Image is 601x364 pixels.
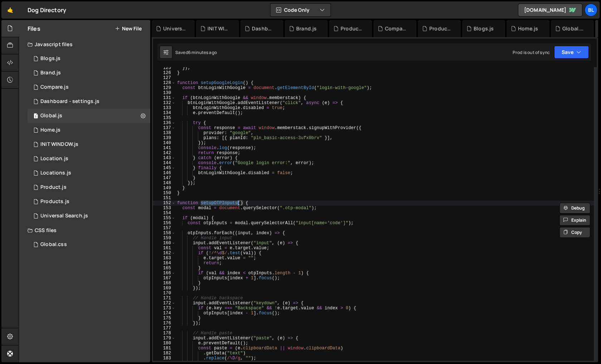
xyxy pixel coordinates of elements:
div: 125 [153,65,176,70]
div: Dog Directory [28,6,66,14]
button: Explain [560,215,590,226]
div: 151 [153,196,176,201]
div: 169 [153,286,176,291]
div: Compare.js [40,84,69,90]
div: 16220/43680.js [28,166,150,180]
div: 165 [153,266,176,271]
div: 157 [153,226,176,231]
div: 163 [153,256,176,261]
div: Prod is out of sync [513,49,550,55]
div: Product.js [40,184,67,191]
div: Products.js [429,25,452,32]
div: 131 [153,95,176,100]
div: 141 [153,146,176,151]
div: 174 [153,311,176,316]
div: 181 [153,346,176,351]
div: 175 [153,316,176,321]
div: Global.js [40,113,62,119]
div: 147 [153,176,176,181]
button: Debug [560,203,590,213]
div: 126 [153,70,176,75]
div: Dashboard - settings.js [40,98,99,105]
div: INIT WINDOW.js [207,25,230,32]
div: Blogs.js [474,25,494,32]
button: Save [554,46,589,59]
div: 130 [153,90,176,95]
button: Copy [560,227,590,238]
div: 153 [153,206,176,211]
div: 140 [153,141,176,146]
div: 144 [153,161,176,166]
div: 16220/45124.js [28,209,150,223]
div: 150 [153,191,176,196]
div: 178 [153,331,176,336]
div: Home.js [40,127,60,133]
div: Javascript files [19,37,150,51]
div: 16220/44477.js [28,137,150,152]
div: 16220/44476.js [28,94,150,109]
div: 143 [153,156,176,161]
div: Global.css [40,241,67,248]
a: Bl [585,4,597,16]
div: 182 [153,351,176,356]
div: Universal Search.js [163,25,186,32]
div: 154 [153,211,176,216]
div: Brand.js [40,70,61,76]
div: 16220/44393.js [28,180,150,195]
div: 129 [153,85,176,90]
span: 1 [34,114,38,119]
div: 161 [153,246,176,251]
button: New File [115,26,142,31]
button: Code Only [270,4,331,16]
div: 158 [153,231,176,236]
div: 167 [153,276,176,281]
div: 16220/43681.js [28,109,150,123]
div: Saved [175,49,217,55]
div: Products.js [40,198,69,205]
div: 159 [153,236,176,241]
div: Product.js [341,25,363,32]
div: 127 [153,75,176,80]
div: 156 [153,221,176,226]
div: 142 [153,151,176,156]
div: 16220/44321.js [28,51,150,66]
div: 152 [153,201,176,206]
div: 16220/44328.js [28,80,150,94]
div: 6 minutes ago [188,49,217,55]
div: 162 [153,251,176,256]
div: 138 [153,131,176,136]
div: 180 [153,341,176,346]
a: 🤙 [1,1,19,19]
div: 133 [153,105,176,110]
div: 170 [153,291,176,296]
div: 160 [153,241,176,246]
div: Compare.js [385,25,408,32]
div: 164 [153,261,176,266]
div: 136 [153,120,176,126]
div: 179 [153,336,176,341]
div: 166 [153,271,176,276]
a: [DOMAIN_NAME] [518,4,582,16]
h2: Files [28,25,40,33]
div: 16220/44394.js [28,66,150,80]
div: 16220/44319.js [28,123,150,137]
div: Global.css [562,25,585,32]
div: 16220/44324.js [28,195,150,209]
div: 172 [153,301,176,306]
div: 132 [153,100,176,105]
div: 146 [153,171,176,176]
div: 128 [153,80,176,85]
div: Location.js [40,156,68,162]
div: Universal Search.js [40,213,88,219]
div: 177 [153,326,176,331]
div: 145 [153,166,176,171]
div: 16220/43682.css [28,237,150,252]
div: 183 [153,356,176,361]
div: INIT WINDOW.js [40,141,78,148]
div: Brand.js [296,25,317,32]
div: CSS files [19,223,150,237]
div: 134 [153,110,176,115]
div: 135 [153,115,176,120]
div: 155 [153,216,176,221]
